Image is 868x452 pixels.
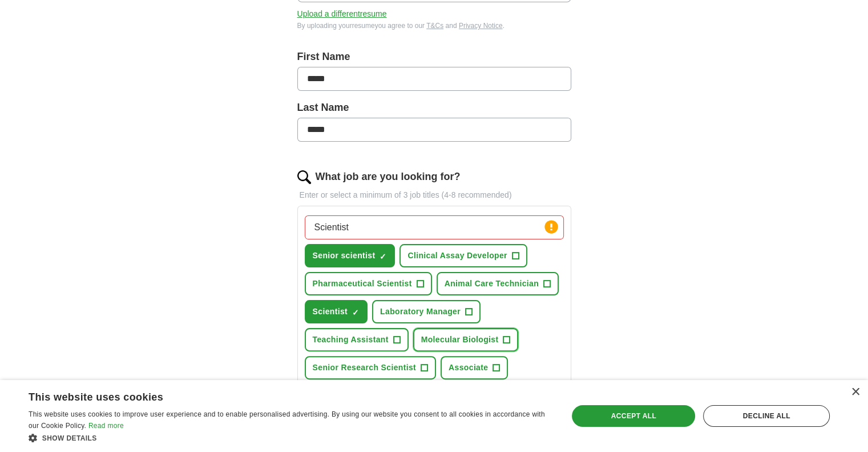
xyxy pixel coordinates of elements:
[29,410,545,430] span: This website uses cookies to improve user experience and to enable personalised advertising. By u...
[437,272,559,295] button: Animal Care Technician
[413,328,519,351] button: Molecular Biologist
[305,272,432,295] button: Pharmaceutical Scientist
[297,170,311,184] img: search.png
[572,405,695,427] div: Accept all
[305,244,395,267] button: Senior scientist✓
[851,388,859,397] div: Close
[407,250,507,262] span: Clinical Assay Developer
[313,362,417,374] span: Senior Research Scientist
[297,100,571,115] label: Last Name
[372,300,481,323] button: Laboratory Manager
[313,334,389,346] span: Teaching Assistant
[316,169,461,185] label: What job are you looking for?
[297,21,571,31] div: By uploading your resume you agree to our and .
[703,405,830,427] div: Decline all
[88,422,124,430] a: Read more, opens a new window
[441,356,508,379] button: Associate
[297,8,387,20] button: Upload a differentresume
[313,250,376,262] span: Senior scientist
[29,432,552,443] div: Show details
[380,306,461,318] span: Laboratory Manager
[426,22,443,30] a: T&Cs
[459,22,503,30] a: Privacy Notice
[421,334,499,346] span: Molecular Biologist
[305,328,409,351] button: Teaching Assistant
[313,306,348,318] span: Scientist
[449,362,488,374] span: Associate
[305,356,437,379] button: Senior Research Scientist
[445,278,539,290] span: Animal Care Technician
[380,252,386,261] span: ✓
[313,278,412,290] span: Pharmaceutical Scientist
[29,387,523,404] div: This website uses cookies
[305,215,564,239] input: Type a job title and press enter
[297,189,571,201] p: Enter or select a minimum of 3 job titles (4-8 recommended)
[352,308,359,317] span: ✓
[297,49,571,65] label: First Name
[399,244,527,267] button: Clinical Assay Developer
[42,434,97,442] span: Show details
[305,300,368,323] button: Scientist✓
